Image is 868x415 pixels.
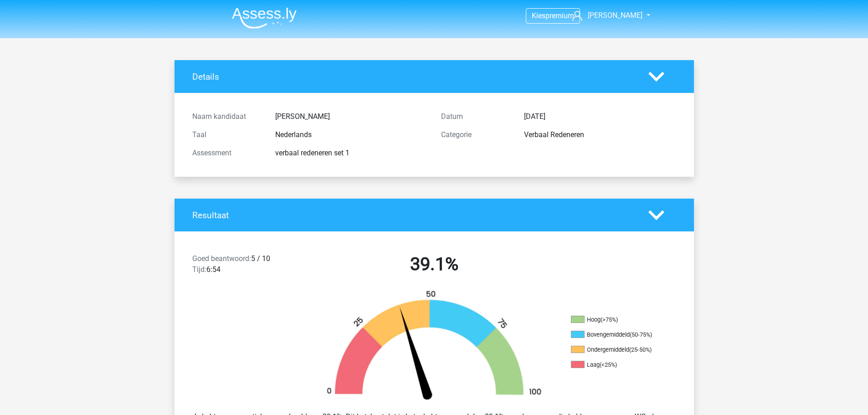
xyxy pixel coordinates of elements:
[192,72,635,82] h4: Details
[268,148,434,159] div: verbaal redeneren set 1
[434,111,517,122] div: Datum
[629,346,652,353] div: (25-50%)
[545,11,574,20] span: premium
[601,316,618,323] div: (>75%)
[232,7,297,29] img: Assessly
[569,10,643,21] a: [PERSON_NAME]
[526,10,580,22] a: Kiespremium
[311,290,557,404] img: 39.cfb20498deeb.png
[317,253,552,275] h2: 39.1%
[571,361,662,369] li: Laag
[185,253,310,279] div: 5 / 10 6:54
[600,361,617,368] div: (<25%)
[571,316,662,324] li: Hoog
[268,129,434,140] div: Nederlands
[192,254,251,263] span: Goed beantwoord:
[185,148,268,159] div: Assessment
[630,331,652,338] div: (50-75%)
[185,111,268,122] div: Naam kandidaat
[268,111,434,122] div: [PERSON_NAME]
[571,346,662,354] li: Ondergemiddeld
[517,111,683,122] div: [DATE]
[192,265,206,274] span: Tijd:
[434,129,517,140] div: Categorie
[192,210,635,220] h4: Resultaat
[588,11,642,20] span: [PERSON_NAME]
[571,331,662,339] li: Bovengemiddeld
[532,11,545,20] span: Kies
[517,129,683,140] div: Verbaal Redeneren
[185,129,268,140] div: Taal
